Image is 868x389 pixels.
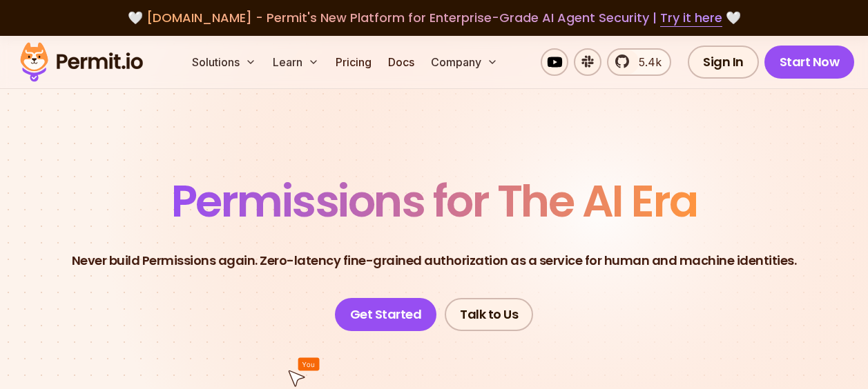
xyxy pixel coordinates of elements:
a: Talk to Us [445,298,533,331]
a: Start Now [764,46,855,79]
div: 🤍 🤍 [33,8,835,28]
a: Sign In [688,46,759,79]
span: [DOMAIN_NAME] - Permit's New Platform for Enterprise-Grade AI Agent Security | [146,9,722,26]
button: Solutions [186,48,262,76]
span: Permissions for The AI Era [171,170,697,232]
button: Learn [267,48,325,76]
a: Try it here [660,9,722,27]
img: Permit logo [14,39,149,86]
a: Docs [383,48,420,76]
a: Pricing [330,48,377,76]
button: Company [425,48,503,76]
p: Never build Permissions again. Zero-latency fine-grained authorization as a service for human and... [72,251,797,270]
span: 5.4k [630,54,662,70]
a: 5.4k [607,48,671,76]
a: Get Started [335,298,437,331]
